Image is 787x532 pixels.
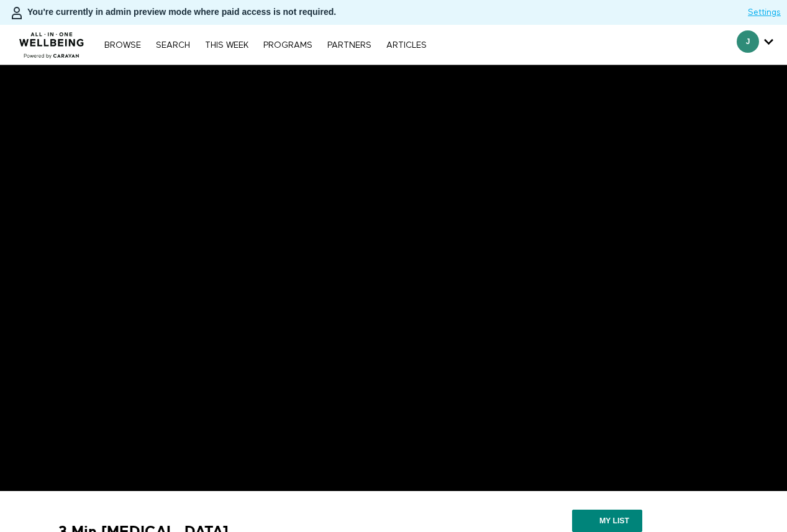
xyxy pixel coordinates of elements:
[572,510,642,532] button: My list
[199,41,255,50] a: THIS WEEK
[9,6,24,20] img: person-bdfc0eaa9744423c596e6e1c01710c89950b1dff7c83b5d61d716cfd8139584f.svg
[257,41,319,50] a: PROGRAMS
[98,41,147,50] a: Browse
[98,38,432,51] nav: Primary
[14,23,89,60] img: CARAVAN
[321,41,378,50] a: PARTNERS
[380,41,433,50] a: ARTICLES
[150,41,196,50] a: Search
[748,6,781,19] a: Settings
[727,25,783,65] div: Secondary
